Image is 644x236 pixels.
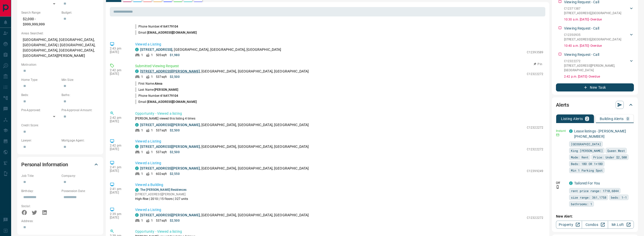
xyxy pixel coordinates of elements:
[556,181,566,185] p: Off
[140,122,309,128] p: , [GEOGRAPHIC_DATA], [GEOGRAPHIC_DATA], [GEOGRAPHIC_DATA]
[556,101,569,109] h2: Alerts
[61,93,99,97] p: Baths:
[586,117,588,121] p: 2
[21,123,99,128] p: Credit Score:
[571,141,601,147] span: [GEOGRAPHIC_DATA]
[135,111,543,116] p: Opportunity - Viewed a listing
[156,172,167,176] p: 602 sqft
[140,166,309,171] p: , [GEOGRAPHIC_DATA], [GEOGRAPHIC_DATA], [GEOGRAPHIC_DATA]
[110,216,128,219] p: [DATE]
[21,189,59,193] p: Birthday:
[571,195,606,200] span: size range: 361,1758
[110,147,128,151] p: [DATE]
[156,75,167,79] p: 537 sqft
[61,10,99,15] p: Budget:
[61,138,99,143] p: Mortgage Agent:
[140,144,309,149] p: , [GEOGRAPHIC_DATA], [GEOGRAPHIC_DATA], [GEOGRAPHIC_DATA]
[593,155,627,160] span: Price: Under $2,500
[170,150,180,154] p: $2,500
[556,221,582,229] a: Property
[155,82,162,85] span: Alexa
[110,166,128,169] p: 2:41 pm
[564,37,621,42] p: [STREET_ADDRESS] , [GEOGRAPHIC_DATA]
[527,50,543,55] p: C12393589
[135,213,139,217] div: condos.ca
[135,188,139,192] div: condos.ca
[135,167,139,170] div: condos.ca
[561,117,583,121] p: Listing Alerts
[135,160,543,166] p: Viewed a Listing
[140,166,200,170] a: [STREET_ADDRESS][PERSON_NAME]
[147,100,197,104] span: [EMAIL_ADDRESS][DOMAIN_NAME]
[574,129,626,138] a: Lease listings - [PERSON_NAME] [PHONE_NUMBER]
[147,31,197,34] span: [EMAIL_ADDRESS][DOMAIN_NAME]
[151,75,153,79] p: 1
[61,108,99,112] p: Pre-Approval Amount:
[135,123,139,127] div: condos.ca
[569,181,573,185] div: condos.ca
[564,59,629,63] p: C12322272
[135,197,188,201] p: High-Rise | 2010 | 15 floors | 327 units
[527,125,543,130] p: C12322272
[135,30,197,35] p: Email:
[21,158,99,171] div: Personal Information
[141,75,143,79] p: 1
[571,155,589,160] span: Mode: Rent
[608,221,634,229] a: Mr.Loft
[600,117,624,121] p: Building Alerts
[571,188,619,193] span: rent price range: 1710,6044
[135,87,178,92] p: Last Name:
[140,69,200,73] a: [STREET_ADDRESS][PERSON_NAME]
[21,62,99,67] p: Motivation:
[141,128,143,133] p: 1
[556,83,634,91] button: New Task
[170,172,180,176] p: $2,550
[151,172,153,176] p: 1
[141,218,143,223] p: 1
[170,75,180,79] p: $2,500
[135,63,543,69] p: Submitted Viewing Request
[141,172,143,176] p: 1
[135,229,543,234] p: Opportunity - Viewed a listing
[21,93,59,97] p: Beds:
[21,204,59,208] p: Social:
[569,129,573,133] div: condos.ca
[21,108,59,112] p: Pre-Approved:
[556,129,566,133] p: Instant
[21,31,99,36] p: Areas Searched:
[564,6,621,11] p: C12371387
[135,93,178,98] p: Phone Number:
[556,185,559,189] svg: Push Notification Only
[564,43,634,48] p: 10:40 a.m. [DATE] - Overdue
[135,100,197,104] p: Email:
[556,214,634,219] p: New Alert:
[61,78,99,82] p: Min Size:
[151,128,153,133] p: 1
[135,207,543,213] p: Viewed a Listing
[135,116,543,121] p: [PERSON_NAME] viewed this listing 4 times
[574,181,600,185] a: Tailored For You
[140,213,200,217] a: [STREET_ADDRESS][PERSON_NAME]
[21,78,59,82] p: Home Type:
[110,47,128,50] p: 2:43 pm
[140,69,309,74] p: , [GEOGRAPHIC_DATA], [GEOGRAPHIC_DATA], [GEOGRAPHIC_DATA]
[110,212,128,216] p: 2:39 pm
[160,25,178,28] span: 4164179104
[135,192,188,197] p: [STREET_ADDRESS][PERSON_NAME]
[151,53,153,57] p: 1
[564,17,634,22] p: 10:30 a.m. [DATE] - Overdue
[611,195,627,200] span: beds: 1-1
[21,36,99,60] p: [GEOGRAPHIC_DATA], [GEOGRAPHIC_DATA], [GEOGRAPHIC_DATA] | [GEOGRAPHIC_DATA], [GEOGRAPHIC_DATA], [...
[564,5,634,16] div: C12371387[STREET_ADDRESS],[GEOGRAPHIC_DATA]
[564,32,634,43] div: C12350935[STREET_ADDRESS],[GEOGRAPHIC_DATA]
[140,123,200,127] a: [STREET_ADDRESS][PERSON_NAME]
[527,72,543,76] p: C12322272
[140,48,172,52] a: [STREET_ADDRESS]
[156,128,167,133] p: 537 sqft
[582,221,608,229] a: Condos
[135,182,543,187] p: Viewed a Building
[21,15,59,29] p: $2,000 - $999,999,999
[141,53,143,57] p: 1
[110,120,128,123] p: [DATE]
[156,218,167,223] p: 537 sqft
